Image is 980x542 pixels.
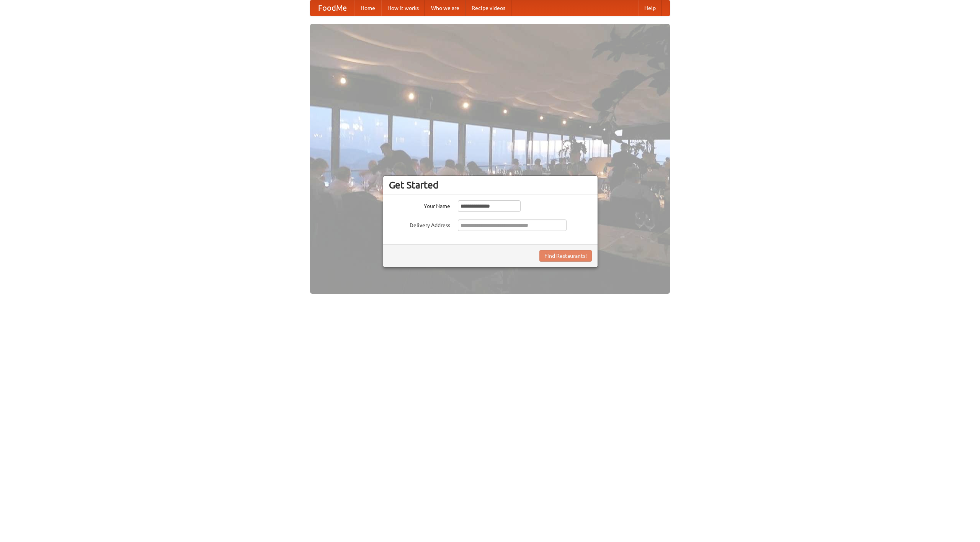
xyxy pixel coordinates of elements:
a: Recipe videos [465,0,511,16]
a: Who we are [425,0,465,16]
label: Delivery Address [389,219,450,229]
label: Your Name [389,200,450,210]
h3: Get Started [389,179,592,191]
button: Find Restaurants! [539,250,592,262]
a: FoodMe [310,0,354,16]
a: Help [638,0,662,16]
a: How it works [381,0,425,16]
a: Home [354,0,381,16]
